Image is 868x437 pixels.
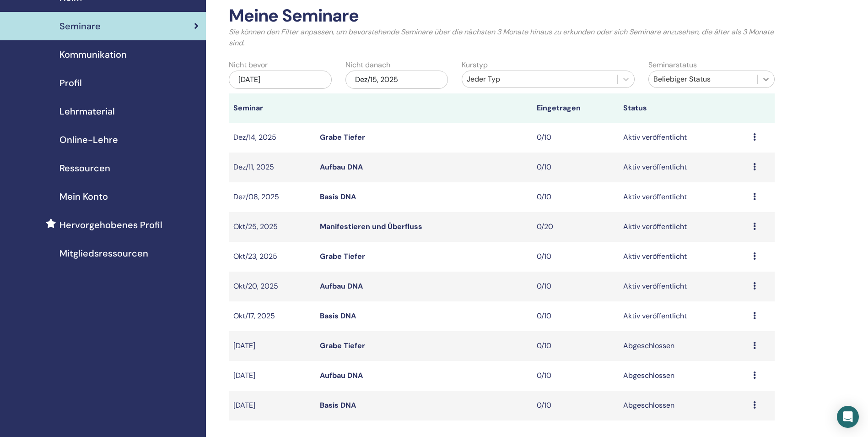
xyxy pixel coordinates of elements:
[532,272,619,301] td: 0/10
[619,391,749,421] td: Abgeschlossen
[345,71,448,89] div: Dez/15, 2025
[345,60,390,71] label: Nicht danach
[320,341,365,350] a: Grabe Tiefer
[320,371,363,380] a: Aufbau DNA
[229,331,315,361] td: [DATE]
[532,361,619,391] td: 0/10
[619,123,749,153] td: Aktiv veröffentlicht
[59,104,115,118] span: Lehrmaterial
[532,93,619,123] th: Eingetragen
[619,182,749,212] td: Aktiv veröffentlicht
[320,251,365,261] a: Grabe Tiefer
[619,153,749,182] td: Aktiv veröffentlicht
[648,60,697,71] label: Seminarstatus
[229,272,315,301] td: Okt/20, 2025
[619,93,749,123] th: Status
[619,242,749,272] td: Aktiv veröffentlicht
[59,133,118,147] span: Online-Lehre
[532,123,619,153] td: 0/10
[59,218,162,232] span: Hervorgehobenes Profil
[59,246,148,260] span: Mitgliedsressourcen
[532,212,619,242] td: 0/20
[320,400,356,410] a: Basis DNA
[619,212,749,242] td: Aktiv veröffentlicht
[320,162,363,172] a: Aufbau DNA
[619,331,749,361] td: Abgeschlossen
[532,242,619,272] td: 0/10
[59,76,82,90] span: Profil
[229,153,315,182] td: Dez/11, 2025
[532,301,619,331] td: 0/10
[59,19,101,33] span: Seminare
[532,391,619,421] td: 0/10
[532,182,619,212] td: 0/10
[229,5,775,27] h2: Meine Seminare
[320,192,356,202] a: Basis DNA
[229,391,315,421] td: [DATE]
[229,71,332,89] div: [DATE]
[462,60,488,71] label: Kurstyp
[59,190,108,203] span: Mein Konto
[653,74,753,85] div: Beliebiger Status
[532,153,619,182] td: 0/10
[229,123,315,153] td: Dez/14, 2025
[229,60,268,71] label: Nicht bevor
[467,74,613,85] div: Jeder Typ
[320,132,365,142] a: Grabe Tiefer
[59,48,127,61] span: Kommunikation
[320,222,422,231] a: Manifestieren und Überfluss
[837,406,859,428] div: Open Intercom Messenger
[320,281,363,291] a: Aufbau DNA
[229,242,315,272] td: Okt/23, 2025
[229,212,315,242] td: Okt/25, 2025
[229,27,775,49] p: Sie können den Filter anpassen, um bevorstehende Seminare über die nächsten 3 Monate hinaus zu er...
[229,182,315,212] td: Dez/08, 2025
[619,361,749,391] td: Abgeschlossen
[320,311,356,321] a: Basis DNA
[229,301,315,331] td: Okt/17, 2025
[532,331,619,361] td: 0/10
[619,301,749,331] td: Aktiv veröffentlicht
[59,161,110,175] span: Ressourcen
[229,93,315,123] th: Seminar
[229,361,315,391] td: [DATE]
[619,272,749,301] td: Aktiv veröffentlicht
